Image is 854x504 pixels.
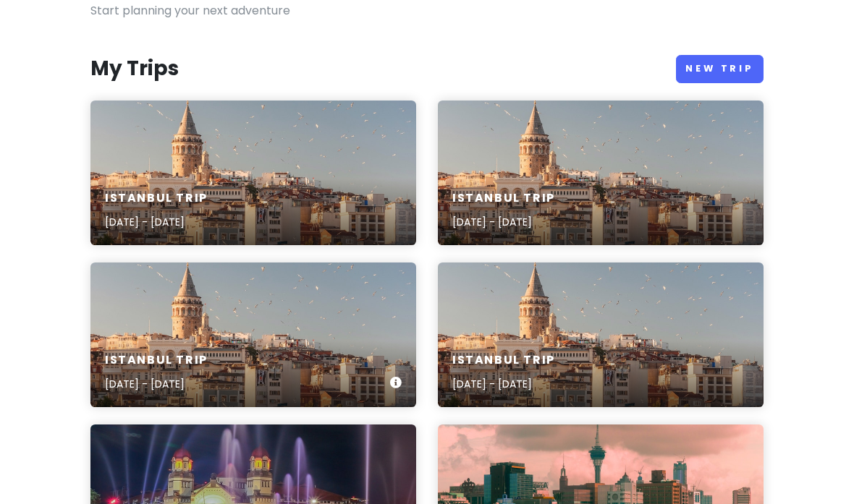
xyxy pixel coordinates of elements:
a: New Trip [676,55,764,83]
p: [DATE] - [DATE] [105,214,208,230]
a: aerial view of buildings and flying birdsIstanbul Trip[DATE] - [DATE] [438,101,764,245]
h6: Istanbul Trip [452,191,555,206]
h6: Istanbul Trip [452,353,555,368]
p: Start planning your next adventure [90,1,764,20]
a: aerial view of buildings and flying birdsIstanbul Trip[DATE] - [DATE] [438,262,764,407]
h3: My Trips [90,56,179,82]
a: aerial view of buildings and flying birdsIstanbul Trip[DATE] - [DATE] [90,101,416,245]
h6: Istanbul Trip [105,191,208,206]
p: [DATE] - [DATE] [452,214,555,230]
h6: Istanbul Trip [105,353,208,368]
p: [DATE] - [DATE] [452,376,555,392]
p: [DATE] - [DATE] [105,376,208,392]
a: aerial view of buildings and flying birdsIstanbul Trip[DATE] - [DATE] [90,262,416,407]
